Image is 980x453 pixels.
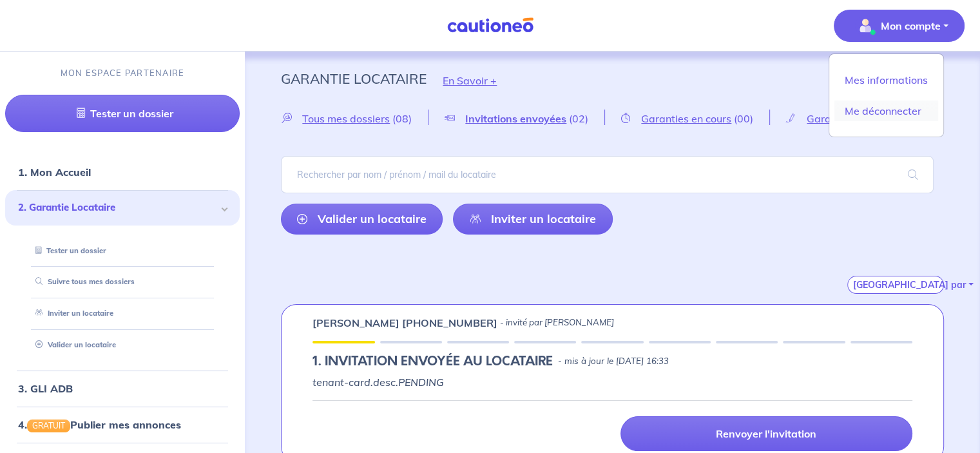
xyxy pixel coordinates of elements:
div: illu_account_valid_menu.svgMon compte [829,53,944,137]
a: Renvoyer l'invitation [620,416,912,451]
p: Garantie Locataire [281,67,427,90]
a: Tester un dossier [5,95,240,132]
div: Inviter un locataire [21,303,224,324]
span: Tous mes dossiers [302,112,390,125]
a: Me déconnecter [834,101,938,121]
span: Garanties signées [807,112,894,125]
div: state: PENDING, Context: [312,354,912,369]
p: Renvoyer l'invitation [716,427,816,440]
a: Mes informations [834,70,938,90]
a: Inviter un locataire [30,309,113,318]
a: Suivre tous mes dossiers [30,277,135,286]
span: Invitations envoyées [465,112,566,125]
span: (00) [734,112,753,125]
p: MON ESPACE PARTENAIRE [61,67,185,79]
span: Garanties en cours [641,112,731,125]
span: (02) [569,112,588,125]
p: [PERSON_NAME] [PHONE_NUMBER] [312,315,497,331]
p: - mis à jour le [DATE] 16:33 [558,355,669,368]
a: Inviter un locataire [453,204,612,235]
div: Tester un dossier [21,240,224,262]
p: tenant-card.desc.PENDING [312,374,912,390]
a: Tous mes dossiers(08) [281,112,428,124]
a: 3. GLI ADB [18,382,73,395]
button: [GEOGRAPHIC_DATA] par [847,276,944,294]
div: 3. GLI ADB [5,376,240,401]
div: Valider un locataire [21,334,224,356]
p: - invité par [PERSON_NAME] [500,316,614,329]
p: Mon compte [881,18,941,34]
a: Tester un dossier [30,246,106,255]
img: Cautioneo [442,17,539,34]
button: illu_account_valid_menu.svgMon compte [834,10,965,42]
a: 1. Mon Accueil [18,166,91,178]
a: Valider un locataire [30,340,116,349]
div: Suivre tous mes dossiers [21,271,224,293]
a: Invitations envoyées(02) [428,112,604,124]
span: 2. Garantie Locataire [18,200,217,215]
span: (08) [392,112,412,125]
a: 4.GRATUITPublier mes annonces [18,418,181,431]
div: 4.GRATUITPublier mes annonces [5,412,240,438]
input: Rechercher par nom / prénom / mail du locataire [281,156,934,193]
div: 2. Garantie Locataire [5,190,240,226]
h5: 1.︎ INVITATION ENVOYÉE AU LOCATAIRE [312,354,553,369]
span: search [892,157,934,193]
div: 1. Mon Accueil [5,159,240,185]
a: Garanties signées(06) [770,112,932,124]
a: Garanties en cours(00) [605,112,769,124]
button: En Savoir + [427,62,513,99]
a: Valider un locataire [281,204,443,235]
img: illu_account_valid_menu.svg [855,15,876,36]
